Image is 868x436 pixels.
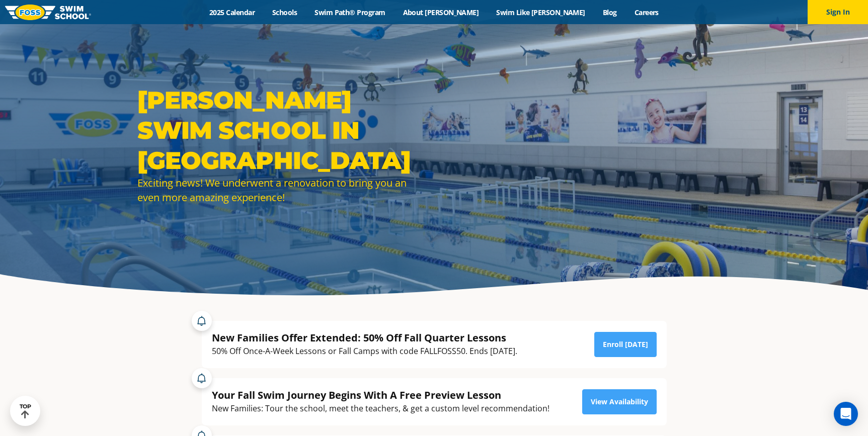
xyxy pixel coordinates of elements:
div: New Families: Tour the school, meet the teachers, & get a custom level recommendation! [212,402,549,415]
div: Your Fall Swim Journey Begins With A Free Preview Lesson [212,388,549,402]
a: 2025 Calendar [201,8,264,17]
a: About [PERSON_NAME] [394,8,488,17]
div: Open Intercom Messenger [834,402,858,426]
div: 50% Off Once-A-Week Lessons or Fall Camps with code FALLFOSS50. Ends [DATE]. [212,344,517,358]
a: Careers [625,8,667,17]
img: FOSS Swim School Logo [5,5,91,20]
a: Enroll [DATE] [594,332,657,357]
a: View Availability [582,389,657,414]
a: Swim Like [PERSON_NAME] [488,8,594,17]
div: TOP [20,403,31,419]
a: Blog [594,8,625,17]
div: New Families Offer Extended: 50% Off Fall Quarter Lessons [212,331,517,344]
a: Schools [264,8,306,17]
a: Swim Path® Program [306,8,394,17]
div: Exciting news! We underwent a renovation to bring you an even more amazing experience! [137,176,429,205]
h1: [PERSON_NAME] SWIM SCHOOL IN [GEOGRAPHIC_DATA] [137,85,429,176]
